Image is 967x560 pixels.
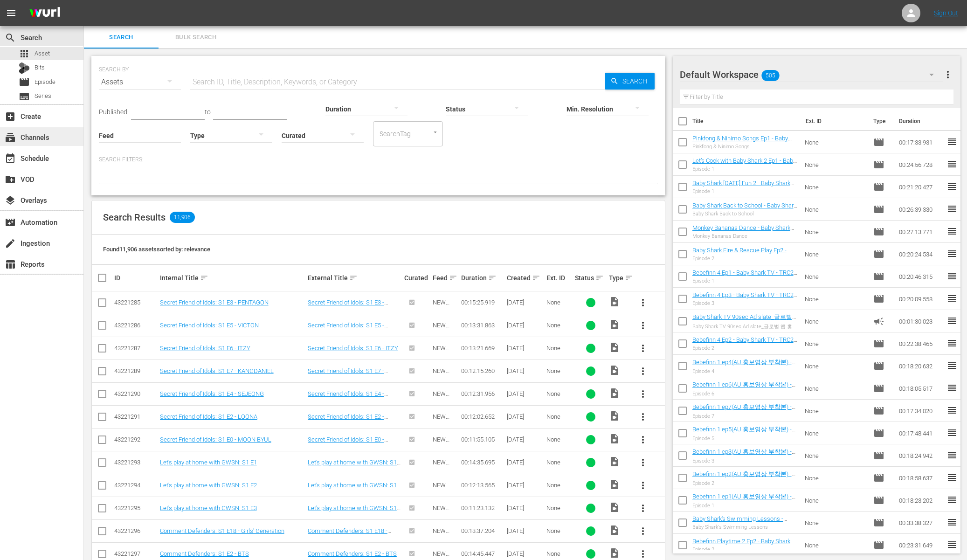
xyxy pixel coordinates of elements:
[946,270,958,282] span: reorder
[114,345,157,352] div: 43221287
[546,482,572,489] div: None
[114,459,157,466] div: 43221293
[692,202,797,216] a: Baby Shark Back to School - Baby Shark TV - TRC2 - 202508
[946,203,958,214] span: reorder
[873,405,884,416] span: Episode
[308,436,388,450] a: Secret Friend of Idols: S1 E0 - MOON BYUL
[801,467,870,489] td: None
[507,299,544,306] div: [DATE]
[35,49,50,58] span: Asset
[895,489,946,512] td: 00:18:23.202
[692,368,798,374] div: Episode 4
[692,426,795,441] a: Bebefinn 1 ep5(AU 홍보영상 부착본) - Baby Shark TV - TRC2 - 202508
[801,310,870,332] td: None
[160,322,259,329] a: Secret Friend of Idols: S1 E5 - VICTON
[801,243,870,265] td: None
[114,274,157,282] div: ID
[946,315,958,326] span: reorder
[605,73,655,90] button: Search
[507,413,544,420] div: [DATE]
[801,288,870,310] td: None
[308,482,401,496] a: Let's play at home with GWSN: S1 E2
[308,390,388,404] a: Secret Friend of Idols: S1 E4 - SEJEONG
[595,274,604,282] span: sort
[895,265,946,288] td: 00:20:46.315
[761,66,779,85] span: 505
[619,73,655,90] span: Search
[546,436,572,443] div: None
[692,436,798,442] div: Episode 5
[692,458,798,464] div: Episode 3
[895,243,946,265] td: 00:20:24.534
[637,480,649,491] span: more_vert
[946,136,958,147] span: reorder
[632,360,654,382] button: more_vert
[895,444,946,467] td: 00:18:24.942
[609,272,629,283] div: Type
[114,505,157,512] div: 43221295
[625,274,633,282] span: sort
[637,503,649,514] span: more_vert
[546,390,572,397] div: None
[99,156,658,164] p: Search Filters:
[575,272,606,283] div: Status
[433,390,458,446] span: NEW [DOMAIN_NAME]_Samsung TV Plus_Sep_2020_F01
[895,153,946,176] td: 00:24:56.728
[801,489,870,512] td: None
[461,505,504,512] div: 00:11:23.132
[433,345,458,401] span: NEW [DOMAIN_NAME]_Samsung TV Plus_Sep_2020_F01
[946,248,958,259] span: reorder
[349,274,358,282] span: sort
[873,450,884,461] span: Episode
[5,217,16,228] span: Automation
[546,345,572,352] div: None
[692,211,798,217] div: Baby Shark Back to School
[546,550,572,557] div: None
[609,365,620,376] span: Video
[873,517,884,528] span: Episode
[801,131,870,153] td: None
[637,297,649,308] span: more_vert
[692,503,798,509] div: Episode 1
[692,224,794,238] a: Monkey Bananas Dance - Baby Shark TV - TRC2 - 202508
[449,274,457,282] span: sort
[546,527,572,534] div: None
[461,482,504,489] div: 00:12:13.565
[90,32,153,43] span: Search
[609,525,620,536] span: Video
[160,345,250,352] a: Secret Friend of Idols: S1 E6 - ITZY
[692,413,798,419] div: Episode 7
[632,429,654,451] button: more_vert
[946,293,958,304] span: reorder
[114,367,157,374] div: 43221289
[461,272,504,283] div: Duration
[507,505,544,512] div: [DATE]
[637,525,649,537] span: more_vert
[431,128,440,137] button: Open
[35,77,55,87] span: Episode
[895,288,946,310] td: 00:20:09.558
[680,62,943,88] div: Default Workspace
[308,459,401,473] a: Let's play at home with GWSN: S1 E1
[946,405,958,416] span: reorder
[946,159,958,170] span: reorder
[946,338,958,349] span: reorder
[205,108,211,116] span: to
[895,534,946,556] td: 00:23:31.649
[801,153,870,176] td: None
[632,474,654,497] button: more_vert
[893,108,949,134] th: Duration
[488,274,497,282] span: sort
[5,153,16,164] span: Schedule
[895,512,946,534] td: 00:33:38.327
[637,366,649,377] span: more_vert
[507,482,544,489] div: [DATE]
[632,520,654,542] button: more_vert
[692,448,795,463] a: Bebefinn 1 ep3(AU 홍보영상 부착본) - Baby Shark TV - TRC2 - 202508
[507,436,544,443] div: [DATE]
[692,345,798,351] div: Episode 2
[873,316,884,327] span: Ad
[433,299,458,355] span: NEW [DOMAIN_NAME]_Samsung TV Plus_Sep_2020_F01
[160,459,257,466] a: Let's play at home with GWSN: S1 E1
[632,291,654,314] button: more_vert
